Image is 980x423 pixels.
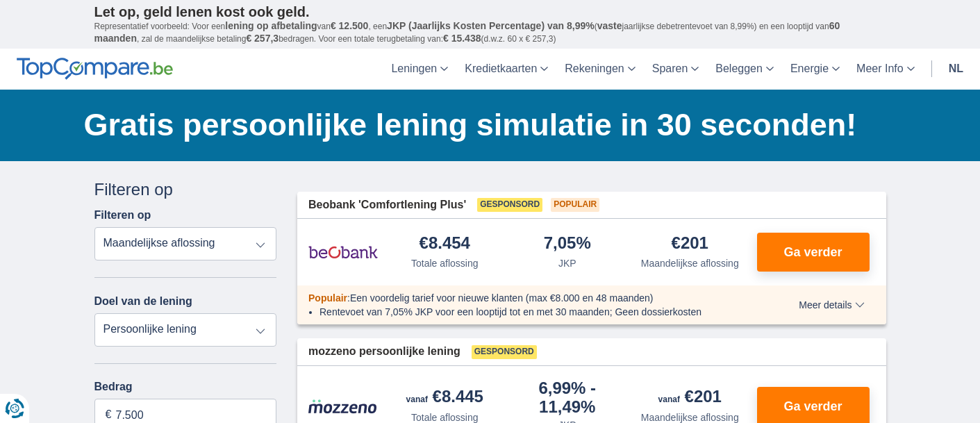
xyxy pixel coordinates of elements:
span: 60 maanden [94,20,840,44]
a: Leningen [383,49,456,90]
div: 6,99% [512,380,624,415]
span: Een voordelig tarief voor nieuwe klanten (max €8.000 en 48 maanden) [350,292,654,304]
span: vaste [597,20,622,31]
span: Gesponsord [477,198,542,212]
div: Filteren op [94,178,277,201]
button: Ga verder [757,233,870,272]
div: Maandelijkse aflossing [641,256,739,270]
label: Doel van de lening [94,295,192,308]
div: Totale aflossing [411,256,479,270]
div: JKP [558,256,576,270]
span: lening op afbetaling [225,20,317,31]
span: Ga verder [783,400,842,413]
div: €201 [672,235,708,254]
span: Populair [308,292,347,304]
img: product.pl.alt Mozzeno [308,399,378,414]
span: mozzeno persoonlijke lening [308,344,460,360]
span: Meer details [799,300,864,310]
label: Bedrag [94,381,277,393]
a: Kredietkaarten [456,49,556,90]
p: Let op, geld lenen kost ook geld. [94,3,886,20]
div: €8.454 [420,235,470,254]
h1: Gratis persoonlijke lening simulatie in 30 seconden! [84,103,886,147]
img: product.pl.alt Beobank [308,235,378,269]
a: Sparen [644,49,708,90]
span: Gesponsord [472,345,537,359]
button: Meer details [788,299,874,310]
div: €201 [658,388,722,408]
div: 7,05% [544,235,591,254]
a: nl [940,49,972,90]
a: Beleggen [707,49,782,90]
span: JKP (Jaarlijks Kosten Percentage) van 8,99% [387,20,595,31]
div: : [297,291,759,305]
span: € 12.500 [331,20,369,31]
a: Meer Info [848,49,923,90]
span: € [106,407,112,423]
span: € 257,3 [246,33,279,44]
span: Ga verder [783,246,842,258]
span: Beobank 'Comfortlening Plus' [308,197,466,213]
img: TopCompare [17,58,173,80]
div: €8.445 [406,388,483,408]
span: € 15.438 [443,33,481,44]
label: Filteren op [94,209,151,222]
span: Populair [551,198,599,212]
p: Representatief voorbeeld: Voor een van , een ( jaarlijkse debetrentevoet van 8,99%) en een loopti... [94,20,886,45]
li: Rentevoet van 7,05% JKP voor een looptijd tot en met 30 maanden; Geen dossierkosten [319,305,748,319]
a: Rekeningen [556,49,643,90]
a: Energie [782,49,848,90]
